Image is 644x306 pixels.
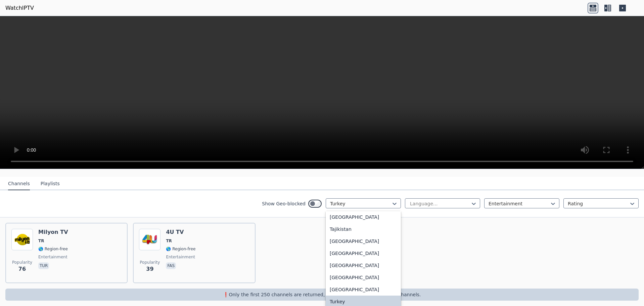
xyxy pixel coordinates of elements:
[326,223,401,235] div: Tajikistan
[139,229,160,250] img: 4U TV
[166,238,172,244] span: TR
[11,229,33,250] img: Milyon TV
[38,238,44,244] span: TR
[166,254,195,260] span: entertainment
[166,229,195,236] h6: 4U TV
[146,265,153,273] span: 39
[326,284,401,296] div: [GEOGRAPHIC_DATA]
[38,229,68,236] h6: Milyon TV
[8,177,30,190] button: Channels
[326,247,401,259] div: [GEOGRAPHIC_DATA]
[12,260,32,265] span: Popularity
[38,246,68,252] span: 🌎 Region-free
[166,262,176,269] p: fas
[262,200,306,207] label: Show Geo-blocked
[326,259,401,271] div: [GEOGRAPHIC_DATA]
[38,254,67,260] span: entertainment
[38,262,49,269] p: tur
[140,260,160,265] span: Popularity
[326,235,401,247] div: [GEOGRAPHIC_DATA]
[5,4,34,12] a: WatchIPTV
[326,211,401,223] div: [GEOGRAPHIC_DATA]
[41,177,60,190] button: Playlists
[166,246,195,252] span: 🌎 Region-free
[326,271,401,284] div: [GEOGRAPHIC_DATA]
[18,265,26,273] span: 76
[8,291,636,298] p: ❗️Only the first 250 channels are returned, use the filters to narrow down channels.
